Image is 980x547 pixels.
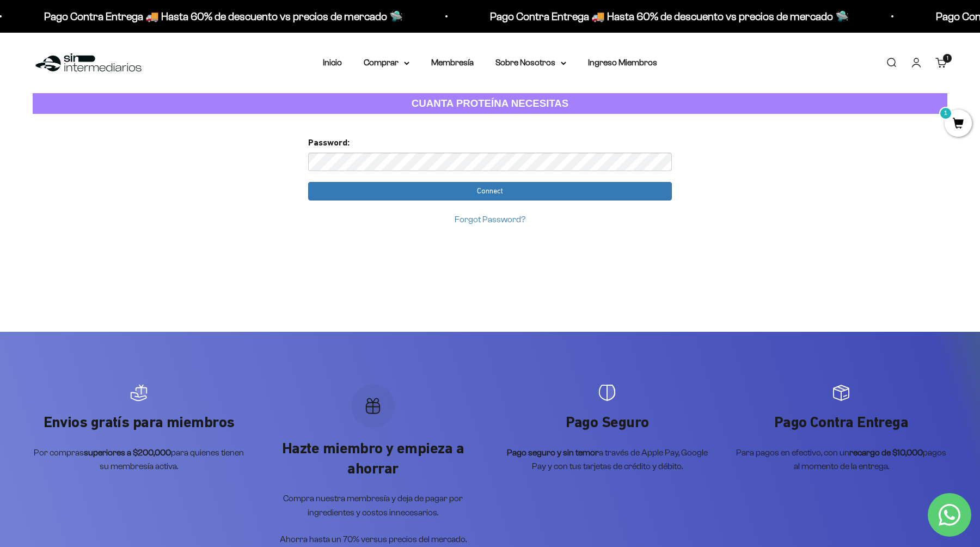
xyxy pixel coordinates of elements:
[364,56,409,70] summary: Comprar
[849,448,923,457] strong: recargo de $10,000
[455,215,525,224] a: Forgot Password?
[507,448,599,457] strong: Pago seguro y sin temor
[495,56,566,70] summary: Sobre Nosotros
[947,56,948,61] span: 1
[945,118,972,130] a: 1
[267,491,479,519] p: Compra nuestra membresía y deja de pagar por ingredientes y costos innecesarios.
[33,384,245,473] div: Artículo 1 de 4
[735,412,947,432] p: Pago Contra Entrega
[501,384,713,473] div: Artículo 3 de 4
[588,58,657,67] a: Ingreso Miembros
[412,98,569,109] strong: CUANTA PROTEÍNA NECESITAS
[267,532,479,546] p: Ahorra hasta un 70% versus precios del mercado.
[501,446,713,473] p: a través de Apple Pay, Google Pay y con tus tarjetas de crédito y débito.
[33,412,245,432] p: Envios gratís para miembros
[735,384,947,473] div: Artículo 4 de 4
[501,412,713,432] p: Pago Seguro
[323,58,342,67] a: Inicio
[267,439,479,478] p: Hazte miembro y empieza a ahorrar
[44,8,403,25] p: Pago Contra Entrega 🚚 Hasta 60% de descuento vs precios de mercado 🛸
[490,8,849,25] p: Pago Contra Entrega 🚚 Hasta 60% de descuento vs precios de mercado 🛸
[84,448,171,457] strong: superiores a $200,000
[939,107,952,120] mark: 1
[431,58,474,67] a: Membresía
[735,446,947,473] p: Para pagos en efectivo, con un pagos al momento de la entrega.
[308,136,350,150] label: Password:
[33,446,245,473] p: Por compras para quienes tienen su membresía activa.
[308,182,672,200] input: Connect
[33,93,947,114] a: CUANTA PROTEÍNA NECESITAS
[267,384,479,546] div: Artículo 2 de 4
